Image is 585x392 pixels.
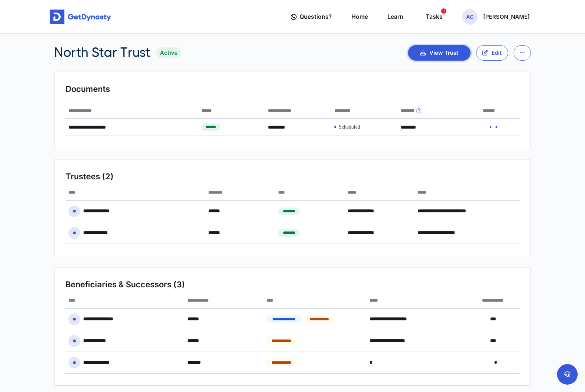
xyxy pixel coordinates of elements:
[483,14,530,20] p: [PERSON_NAME]
[50,10,111,24] img: Get started for free with Dynasty Trust Company
[291,6,332,27] a: Questions?
[65,279,185,290] span: Beneficiaries & Successors (3)
[351,6,368,27] a: Home
[476,45,508,61] button: Edit
[387,6,403,27] a: Learn
[408,45,471,61] button: View Trust
[299,10,332,24] span: Questions?
[462,9,530,25] button: AC[PERSON_NAME]
[65,171,114,182] span: Trustees (2)
[423,6,443,27] a: Tasks11
[156,47,181,59] span: Active
[426,10,443,24] div: Tasks
[462,9,478,25] span: AC
[65,84,110,94] span: Documents
[441,8,446,14] span: 11
[54,45,181,61] div: North Star Trust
